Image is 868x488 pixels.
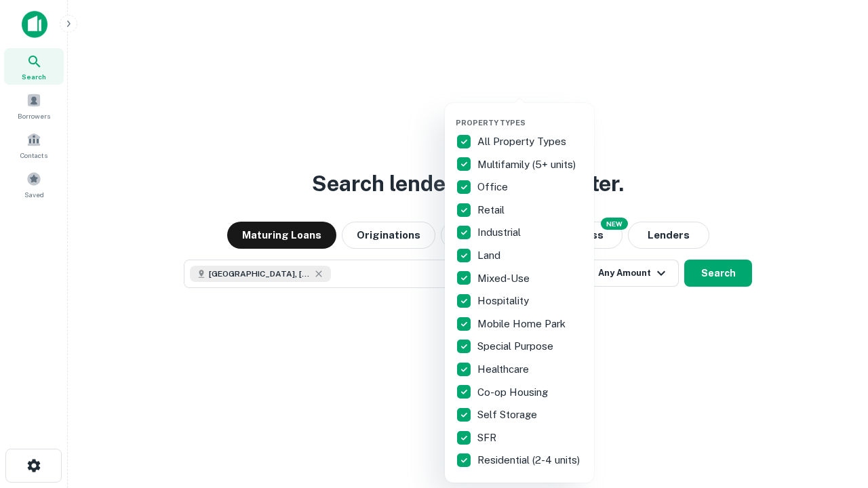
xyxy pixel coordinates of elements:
[477,316,568,332] p: Mobile Home Park
[477,338,556,354] p: Special Purpose
[477,270,532,287] p: Mixed-Use
[456,119,526,127] span: Property Types
[477,224,524,241] p: Industrial
[477,407,540,423] p: Self Storage
[477,384,551,401] p: Co-op Housing
[477,430,499,446] p: SFR
[477,157,578,173] p: Multifamily (5+ units)
[477,452,583,468] p: Residential (2-4 units)
[477,134,569,150] p: All Property Types
[477,247,503,264] p: Land
[477,202,507,218] p: Retail
[477,293,532,309] p: Hospitality
[477,361,532,378] p: Healthcare
[800,380,868,445] iframe: Chat Widget
[477,179,511,195] p: Office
